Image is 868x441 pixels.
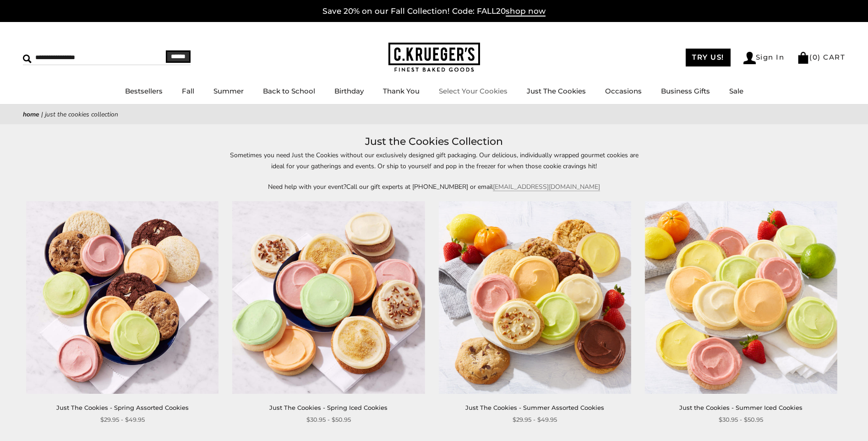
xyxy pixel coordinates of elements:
a: Save 20% on our Fall Collection! Code: FALL20shop now [322,6,546,17]
nav: breadcrumbs [23,109,845,120]
a: Thank You [383,87,420,95]
p: Need help with your event? [224,182,645,192]
a: Just The Cookies - Summer Assorted Cookies [465,404,604,411]
a: Just the Cookies - Summer Iced Cookies [679,404,802,411]
span: $29.95 - $49.95 [513,415,557,424]
a: Business Gifts [661,87,710,95]
img: Bag [797,52,809,64]
a: Select Your Cookies [439,87,508,95]
img: Just The Cookies - Spring Iced Cookies [232,201,425,394]
a: Bestsellers [125,87,163,95]
a: Home [23,110,39,119]
span: shop now [506,6,546,17]
img: Account [743,52,756,64]
span: | [41,110,43,119]
a: TRY US! [686,49,731,66]
img: Just The Cookies - Summer Assorted Cookies [439,201,631,394]
span: $30.95 - $50.95 [719,415,763,424]
img: Search [23,55,32,63]
a: Birthday [334,87,364,95]
a: (0) CART [797,53,845,61]
a: Summer [213,87,244,95]
img: Just the Cookies - Summer Iced Cookies [645,201,837,394]
a: Fall [182,87,194,95]
a: Just The Cookies - Spring Iced Cookies [269,404,388,411]
input: Search [23,50,132,65]
p: Sometimes you need Just the Cookies without our exclusively designed gift packaging. Our deliciou... [224,150,645,171]
a: Occasions [605,87,642,95]
span: Call our gift experts at [PHONE_NUMBER] or email [346,182,493,191]
img: Just The Cookies - Spring Assorted Cookies [26,201,218,394]
span: $29.95 - $49.95 [100,415,145,424]
img: C.KRUEGER'S [388,43,480,72]
span: $30.95 - $50.95 [306,415,351,424]
span: Just the Cookies Collection [45,110,118,119]
a: Just The Cookies - Spring Assorted Cookies [56,404,189,411]
a: Back to School [263,87,315,95]
span: 0 [813,53,818,61]
a: Sale [729,87,743,95]
h1: Just the Cookies Collection [37,133,831,150]
a: Just The Cookies [527,87,586,95]
a: [EMAIL_ADDRESS][DOMAIN_NAME] [493,182,600,191]
a: Sign In [743,52,785,64]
